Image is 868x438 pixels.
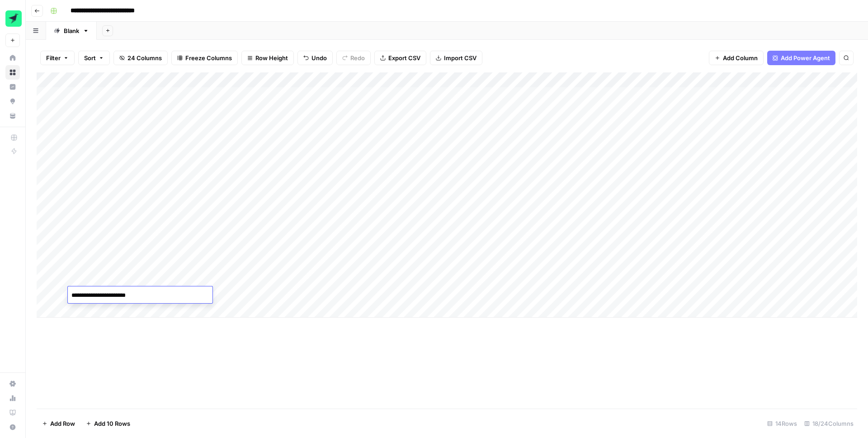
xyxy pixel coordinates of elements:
[37,416,80,431] button: Add Row
[5,109,20,123] a: Your Data
[311,53,327,62] span: Undo
[781,53,830,62] span: Add Power Agent
[764,416,801,431] div: 14 Rows
[767,51,835,65] button: Add Power Agent
[5,376,20,391] a: Settings
[336,51,371,65] button: Redo
[127,53,162,62] span: 24 Columns
[5,94,20,109] a: Opportunities
[255,53,288,62] span: Row Height
[297,51,333,65] button: Undo
[5,10,22,27] img: Tinybird Logo
[5,391,20,405] a: Usage
[430,51,482,65] button: Import CSV
[46,22,97,40] a: Blank
[113,51,168,65] button: 24 Columns
[78,51,110,65] button: Sort
[723,53,758,62] span: Add Column
[388,53,420,62] span: Export CSV
[5,405,20,420] a: Learning Hub
[241,51,294,65] button: Row Height
[84,53,96,62] span: Sort
[185,53,232,62] span: Freeze Columns
[64,26,79,35] div: Blank
[80,416,136,431] button: Add 10 Rows
[94,419,130,428] span: Add 10 Rows
[171,51,238,65] button: Freeze Columns
[801,416,857,431] div: 18/24 Columns
[709,51,764,65] button: Add Column
[5,7,20,30] button: Workspace: Tinybird
[50,419,75,428] span: Add Row
[374,51,426,65] button: Export CSV
[5,80,20,94] a: Insights
[5,65,20,80] a: Browse
[350,53,365,62] span: Redo
[5,51,20,65] a: Home
[46,53,61,62] span: Filter
[5,420,20,434] button: Help + Support
[40,51,75,65] button: Filter
[444,53,476,62] span: Import CSV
